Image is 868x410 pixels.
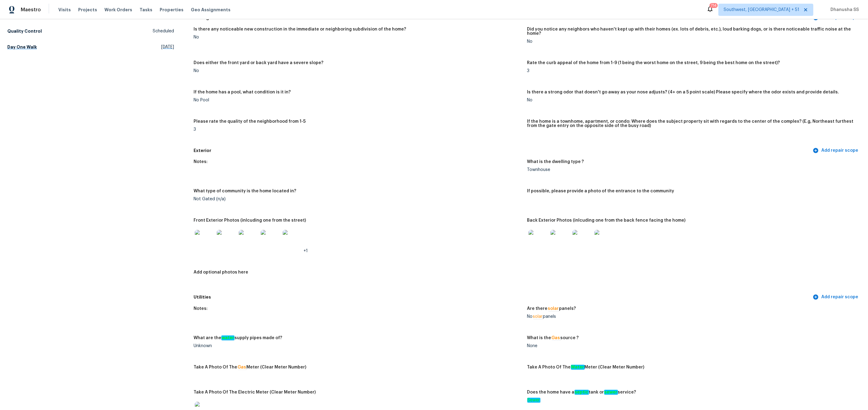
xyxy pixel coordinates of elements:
h5: Please rate the quality of the neighborhood from 1-5 [194,119,306,124]
span: Visits [58,7,71,13]
span: Work Orders [104,7,132,13]
span: Projects [78,7,97,13]
div: None [527,344,856,348]
span: Southwest, [GEOGRAPHIC_DATA] + 51 [724,7,799,13]
div: No [194,35,522,39]
span: Dhanusha SS [828,7,859,13]
span: Geo Assignments [191,7,231,13]
span: +1 [303,249,308,253]
h5: Take A Photo Of The Meter (Clear Meter Number) [194,365,306,369]
h5: Day One Walk [7,44,37,50]
span: [DATE] [161,44,174,50]
h5: Did you notice any neighbors who haven't kept up with their homes (ex. lots of debris, etc.), lou... [527,27,856,36]
h5: Notes: [194,160,208,164]
a: Day One Walk[DATE] [7,42,174,53]
h5: Take A Photo Of The Meter (Clear Meter Number) [527,365,645,369]
h5: Quality Control [7,28,42,34]
em: Sewer [527,398,540,403]
h5: Utilities [194,294,812,300]
h5: Does either the front yard or back yard have a severe slope? [194,61,323,65]
h5: Rate the curb appeal of the home from 1-9 (1 being the worst home on the street, 9 being the best... [527,61,780,65]
button: Add repair scope [812,145,861,156]
div: Not Gated (n/a) [194,197,522,201]
div: 3 [527,69,856,73]
a: Quality ControlScheduled [7,26,174,37]
h5: Exterior [194,147,812,154]
h5: Front Exterior Photos (inlcuding one from the street) [194,218,306,223]
span: Properties [160,7,183,13]
em: sewer [604,390,618,395]
em: Gas [551,336,561,340]
div: No Pool [194,98,522,102]
h5: Does the home have a tank or service? [527,390,636,394]
h5: What type of community is the home located in? [194,189,296,193]
button: Add repair scope [812,292,861,303]
div: No [527,39,856,44]
em: solar [533,314,543,319]
h5: Add optional photos here [194,270,248,274]
div: Unknown [194,344,522,348]
em: water [221,336,234,340]
span: Maestro [21,7,41,13]
h5: What is the dwelling type ? [527,160,584,164]
h5: If the home has a pool, what condition is it in? [194,90,291,94]
h5: Take A Photo Of The Electric Meter (Clear Meter Number) [194,390,316,394]
em: septic [575,390,589,395]
span: Add repair scope [814,293,858,301]
div: 714 [711,2,717,9]
span: Tasks [140,8,152,12]
h5: Back Exterior Photos (inlcuding one from the back fence facing the home) [527,218,686,223]
h5: Is there a strong odor that doesn't go away as your nose adjusts? (4+ on a 5 point scale) Please ... [527,90,839,94]
h5: If the home is a townhome, apartment, or condo: Where does the subject property sit with regards ... [527,119,856,128]
span: Add repair scope [814,147,858,154]
em: solar [548,306,559,311]
em: Water [571,365,585,370]
div: No panels [527,314,856,319]
h5: Are there panels? [527,307,576,311]
span: Scheduled [153,28,174,34]
h5: Notes: [194,307,208,311]
h5: What is the source ? [527,336,579,340]
div: No [527,98,856,102]
h5: What are the supply pipes made of? [194,336,282,340]
div: 3 [194,127,522,132]
div: No [194,69,522,73]
em: Gas [237,365,246,370]
h5: Is there any noticeable new construction in the immediate or neighboring subdivision of the home? [194,27,406,31]
div: Townhouse [527,168,856,172]
h5: If possible, please provide a photo of the entrance to the community [527,189,674,193]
